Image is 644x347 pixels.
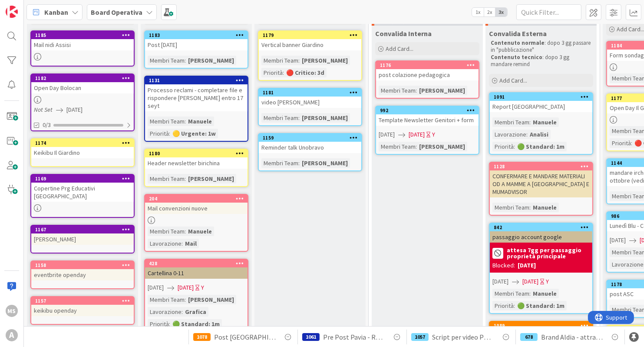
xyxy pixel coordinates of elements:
[259,97,361,108] div: video [PERSON_NAME]
[494,163,592,170] div: 1128
[284,68,327,77] div: 🔴 Critico: 3d
[411,333,429,341] div: 1057
[185,295,186,304] span: :
[490,170,592,197] div: CONFERMARE E MANDARE MATERIALI OD A MAMME A [GEOGRAPHIC_DATA] E MUMADVISOR
[31,297,134,305] div: 1157
[145,260,248,279] div: 428Cartellina 0-11
[494,94,592,100] div: 1091
[91,8,142,17] b: Board Operativa
[490,93,592,101] div: 1091
[148,295,185,304] div: Membri Team
[183,239,199,248] div: Mail
[145,267,248,279] div: Cartellina 0-11
[490,322,592,341] div: 1089
[43,120,51,130] span: 0/3
[35,140,134,146] div: 1174
[528,130,551,139] div: Analisi
[492,117,529,127] div: Membri Team
[300,56,350,65] div: [PERSON_NAME]
[149,77,248,83] div: 1131
[499,77,527,84] span: Add Card...
[145,31,248,39] div: 1183
[31,261,134,280] div: 1158eventbrite openday
[522,277,538,286] span: [DATE]
[491,40,591,54] p: : dopo 3 gg passare in "pubblicazione"
[186,295,236,304] div: [PERSON_NAME]
[31,74,134,82] div: 1182
[35,227,134,233] div: 1167
[148,307,182,317] div: Lavorazione
[261,56,298,65] div: Membri Team
[416,86,417,95] span: :
[409,130,425,139] span: [DATE]
[514,142,515,151] span: :
[300,158,350,168] div: [PERSON_NAME]
[531,203,559,212] div: Manuele
[182,239,183,248] span: :
[186,117,214,126] div: Manuele
[149,260,248,267] div: 428
[66,105,83,114] span: [DATE]
[186,227,214,236] div: Manuele
[490,224,592,243] div: 842passaggio account google
[494,224,592,230] div: 842
[432,130,435,139] div: Y
[170,319,222,329] div: 🟢 Standard: 1m
[518,261,536,270] div: [DATE]
[170,129,218,138] div: 🟡 Urgente: 1w
[417,142,467,151] div: [PERSON_NAME]
[490,224,592,231] div: 842
[610,138,631,148] div: Priorità
[546,277,549,286] div: Y
[490,163,592,197] div: 1128CONFERMARE E MANDARE MATERIALI OD A MAMME A [GEOGRAPHIC_DATA] E MUMADVISOR
[490,101,592,112] div: Report [GEOGRAPHIC_DATA]
[31,31,134,50] div: 1185Mail nidi Assisi
[259,134,361,153] div: 1159Reminder talk Unobravo
[259,89,361,97] div: 1181
[35,262,134,268] div: 1158
[380,107,479,113] div: 992
[31,139,134,147] div: 1174
[35,298,134,304] div: 1157
[31,39,134,50] div: Mail nidi Assisi
[490,93,592,112] div: 1091Report [GEOGRAPHIC_DATA]
[44,7,68,17] span: Kanban
[35,75,134,81] div: 1182
[492,277,509,286] span: [DATE]
[379,130,395,139] span: [DATE]
[169,319,170,329] span: :
[376,61,479,69] div: 1176
[491,53,542,61] strong: Contenuto tecnico
[35,32,134,38] div: 1185
[492,289,529,298] div: Membri Team
[31,175,134,202] div: 1169Copertine Prg Educativi [GEOGRAPHIC_DATA]
[516,4,581,20] input: Quick Filter...
[494,323,592,329] div: 1089
[185,227,186,236] span: :
[259,31,361,50] div: 1179Vertical banner Giardino
[31,234,134,245] div: [PERSON_NAME]
[490,231,592,243] div: passaggio account google
[416,142,417,151] span: :
[31,305,134,316] div: keikibu openday
[298,56,300,65] span: :
[148,227,185,236] div: Membri Team
[145,84,248,111] div: Processo reclami - completare file e rispondere [PERSON_NAME] entro 17 seyt
[263,32,361,38] div: 1179
[261,113,298,123] div: Membri Team
[492,142,514,151] div: Priorità
[149,32,248,38] div: 1183
[489,29,547,38] span: Convalida Esterna
[35,176,134,182] div: 1169
[529,289,531,298] span: :
[375,29,432,38] span: Convalida Interna
[145,77,248,111] div: 1131Processo reclami - completare file e rispondere [PERSON_NAME] entro 17 seyt
[31,147,134,158] div: Keikibu Il Giardino
[148,129,169,138] div: Priorità
[145,150,248,157] div: 1180
[145,260,248,267] div: 428
[520,333,538,341] div: 678
[259,142,361,153] div: Reminder talk Unobravo
[31,74,134,93] div: 1182Open Day Bolocan
[185,56,186,65] span: :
